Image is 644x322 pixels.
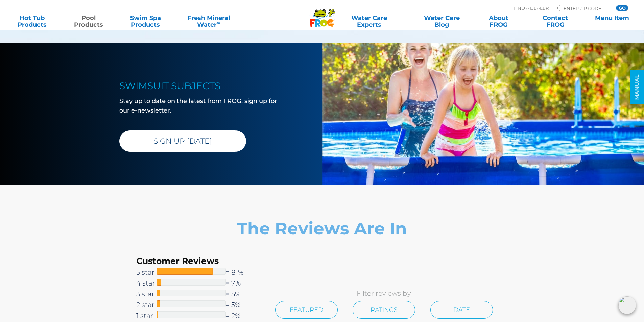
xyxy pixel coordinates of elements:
[136,289,260,299] a: 3 star= 5%
[136,299,157,310] span: 2 star
[119,130,246,152] a: SIGN UP [DATE]
[136,267,260,278] a: 5 star= 81%
[119,96,288,115] p: Stay up to date on the latest from FROG, sign up for our e-newsletter.
[136,299,260,310] a: 2 star= 5%
[416,15,467,28] a: Water CareBlog
[275,301,338,319] a: Featured
[514,5,549,11] p: Find A Dealer
[120,15,171,28] a: Swim SpaProducts
[177,15,240,28] a: Fresh MineralWater∞
[119,80,288,91] h4: SWIMSUIT SUBJECTS
[616,5,628,11] input: GO
[328,15,410,28] a: Water CareExperts
[630,71,644,104] a: MANUAL
[430,301,493,319] a: Date
[136,219,508,238] h5: The Reviews Are In
[136,267,157,278] span: 5 star
[136,289,157,299] span: 3 star
[587,15,637,28] a: Menu Item
[136,278,260,289] a: 4 star= 7%
[64,15,114,28] a: PoolProducts
[473,15,524,28] a: AboutFROG
[563,5,609,11] input: Zip Code Form
[136,310,260,321] a: 1 star= 2%
[217,20,220,25] sup: ∞
[260,289,508,298] p: Filter reviews by
[530,15,580,28] a: ContactFROG
[136,255,260,267] h3: Customer Reviews
[136,310,157,321] span: 1 star
[136,278,157,289] span: 4 star
[618,296,636,314] img: openIcon
[353,301,415,319] a: Ratings
[7,15,57,28] a: Hot TubProducts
